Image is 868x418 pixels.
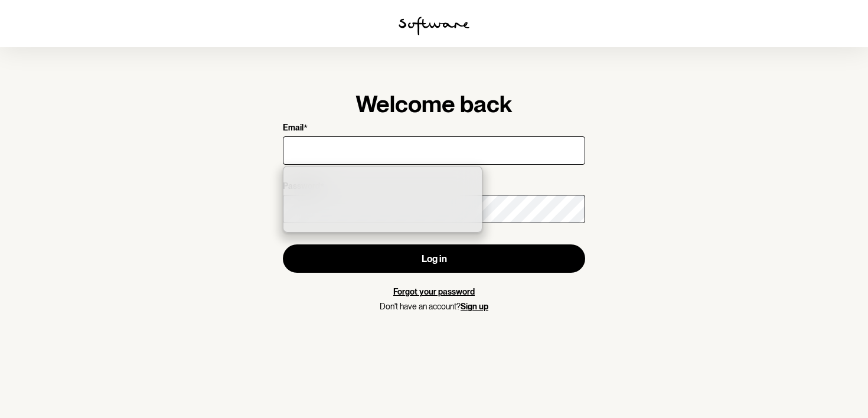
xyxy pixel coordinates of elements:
button: Log in [283,244,585,273]
p: Don't have an account? [283,302,585,312]
img: software logo [399,17,469,35]
h1: Welcome back [283,90,585,118]
a: Forgot your password [393,287,475,296]
p: Email [283,123,304,134]
a: Sign up [461,302,488,311]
